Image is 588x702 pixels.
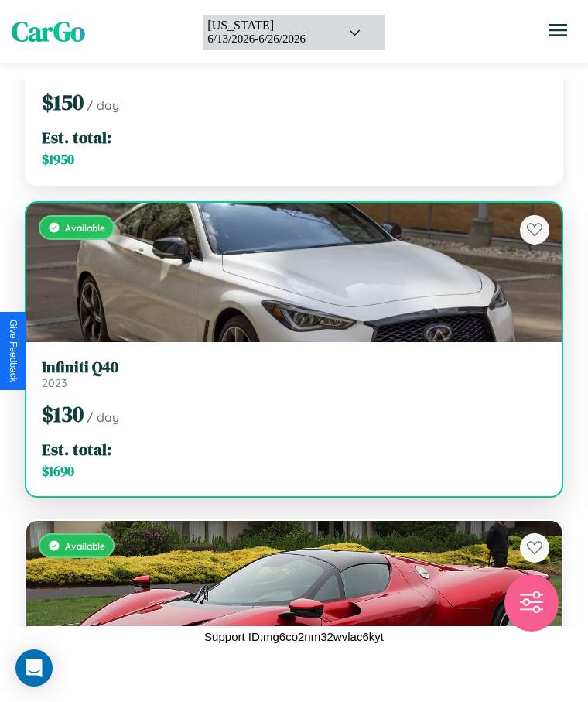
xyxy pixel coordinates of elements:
[8,320,19,382] div: Give Feedback
[87,98,119,113] span: / day
[12,13,85,50] span: CarGo
[87,409,119,425] span: / day
[65,222,105,234] span: Available
[204,626,384,647] p: Support ID: mg6co2nm32wvlac6kyt
[207,19,328,33] div: [US_STATE]
[65,540,105,552] span: Available
[42,438,111,461] span: Est. total:
[42,376,67,390] span: 2023
[42,358,546,390] a: Infiniti Q402023
[42,462,74,481] span: $ 1690
[42,126,111,149] span: Est. total:
[42,87,84,117] span: $ 150
[42,358,546,376] h3: Infiniti Q40
[15,649,53,687] div: Open Intercom Messenger
[207,33,328,46] div: 6 / 13 / 2026 - 6 / 26 / 2026
[42,399,84,429] span: $ 130
[42,150,74,169] span: $ 1950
